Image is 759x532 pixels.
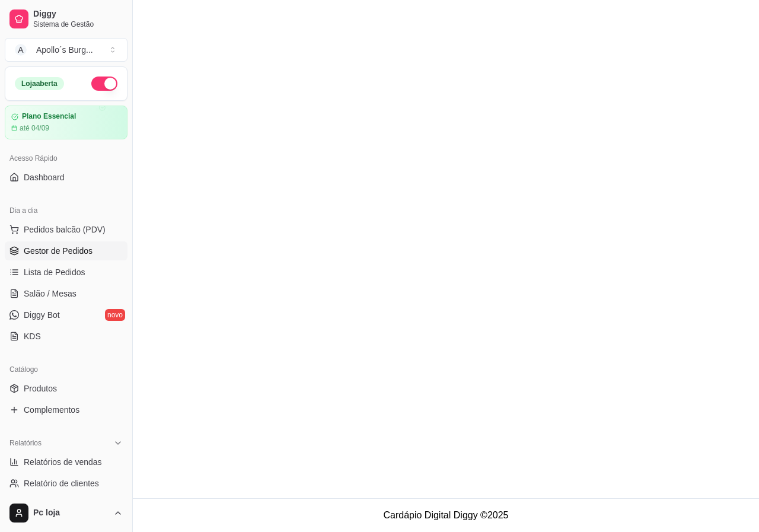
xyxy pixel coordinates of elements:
[15,44,27,56] span: A
[24,404,79,416] span: Complementos
[24,224,106,235] span: Pedidos balcão (PDV)
[24,245,93,257] span: Gestor de Pedidos
[5,453,127,472] a: Relatórios de vendas
[5,5,127,33] a: DiggySistema de Gestão
[33,508,109,518] span: Pc loja
[33,9,123,20] span: Diggy
[24,456,102,468] span: Relatórios de vendas
[5,327,127,346] a: KDS
[9,438,42,448] span: Relatórios
[24,330,41,342] span: KDS
[133,498,759,532] footer: Cardápio Digital Diggy © 2025
[24,266,85,278] span: Lista de Pedidos
[5,168,127,187] a: Dashboard
[24,171,65,183] span: Dashboard
[5,379,127,398] a: Produtos
[91,77,117,91] button: Alterar Status
[33,20,123,29] span: Sistema de Gestão
[5,499,127,527] button: Pc loja
[5,284,127,303] a: Salão / Mesas
[5,305,127,324] a: Diggy Botnovo
[24,383,57,394] span: Produtos
[5,360,127,379] div: Catálogo
[5,474,127,493] a: Relatório de clientes
[5,38,127,62] button: Select a team
[24,477,99,489] span: Relatório de clientes
[22,112,76,121] article: Plano Essencial
[36,44,93,56] div: Apollo´s Burg ...
[5,241,127,260] a: Gestor de Pedidos
[5,263,127,282] a: Lista de Pedidos
[20,123,49,133] article: até 04/09
[5,201,127,220] div: Dia a dia
[5,400,127,419] a: Complementos
[5,220,127,239] button: Pedidos balcão (PDV)
[24,309,60,321] span: Diggy Bot
[15,77,64,90] div: Loja aberta
[5,149,127,168] div: Acesso Rápido
[24,288,76,300] span: Salão / Mesas
[5,106,127,139] a: Plano Essencialaté 04/09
